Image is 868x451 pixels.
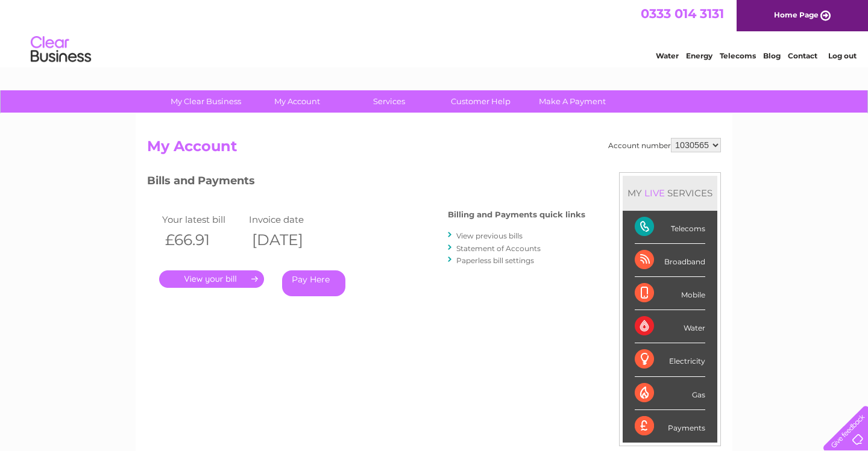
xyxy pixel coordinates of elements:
th: [DATE] [246,228,333,252]
a: View previous bills [456,231,523,240]
h3: Bills and Payments [147,172,585,193]
a: Contact [788,51,817,60]
h4: Billing and Payments quick links [448,210,585,219]
td: Your latest bill [159,211,246,228]
a: Water [656,51,679,60]
a: Blog [763,51,781,60]
div: Electricity [635,343,705,376]
a: Telecoms [720,51,756,60]
div: LIVE [642,187,667,199]
a: Customer Help [431,90,530,113]
div: Gas [635,377,705,410]
img: logo.png [30,31,92,68]
a: . [159,270,264,288]
a: Make A Payment [523,90,622,113]
div: Clear Business is a trading name of Verastar Limited (registered in [GEOGRAPHIC_DATA] No. 3667643... [150,7,720,58]
div: Telecoms [635,211,705,244]
a: Paperless bill settings [456,256,534,265]
div: Mobile [635,277,705,310]
th: £66.91 [159,228,246,252]
a: Statement of Accounts [456,244,541,253]
a: Services [339,90,439,113]
div: MY SERVICES [623,176,717,210]
a: Log out [828,51,857,60]
a: My Account [248,90,347,113]
a: 0333 014 3131 [641,6,724,21]
a: Pay Here [282,270,345,296]
div: Payments [635,410,705,443]
div: Water [635,310,705,343]
a: My Clear Business [156,90,256,113]
a: Energy [686,51,712,60]
h2: My Account [147,138,721,161]
td: Invoice date [246,211,333,228]
div: Broadband [635,244,705,277]
div: Account number [608,138,721,152]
